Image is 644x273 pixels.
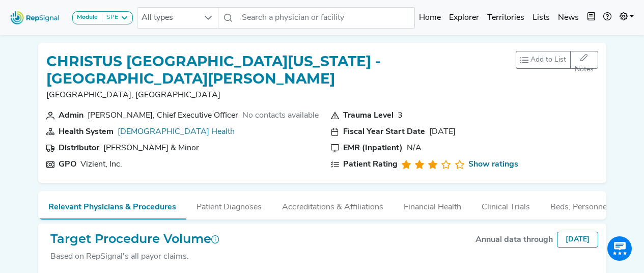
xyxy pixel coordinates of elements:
[46,53,516,87] h1: CHRISTUS [GEOGRAPHIC_DATA][US_STATE] - [GEOGRAPHIC_DATA][PERSON_NAME]
[516,51,598,69] div: toolbar
[468,158,518,171] a: Show ratings
[242,110,319,122] div: No contacts available
[343,142,403,154] div: EMR (Inpatient)
[471,191,540,219] button: Clinical Trials
[137,8,199,28] span: All types
[38,191,186,220] button: Relevant Physicians & Procedures
[59,142,99,154] div: Distributor
[528,8,554,28] a: Lists
[575,66,594,73] span: Notes
[238,7,415,29] input: Search a physician or facility
[415,8,445,28] a: Home
[59,126,114,138] div: Health System
[80,158,122,171] div: Vizient, Inc.
[118,128,235,136] a: [DEMOGRAPHIC_DATA] Health
[343,126,425,138] div: Fiscal Year Start Date
[102,14,118,22] div: SPE
[516,51,571,69] button: Add to List
[394,191,471,219] button: Financial Health
[72,11,133,24] button: ModuleSPE
[483,8,528,28] a: Territories
[343,110,394,122] div: Trauma Level
[59,158,76,171] div: GPO
[407,142,422,154] div: N/A
[583,8,599,28] button: Intel Book
[429,126,456,138] div: [DATE]
[77,14,98,20] strong: Module
[118,126,235,138] div: CHRISTUS Health
[59,110,83,122] div: Admin
[475,234,553,246] div: Annual data through
[557,232,598,248] div: [DATE]
[46,89,516,101] p: [GEOGRAPHIC_DATA], [GEOGRAPHIC_DATA]
[554,8,583,28] a: News
[50,232,219,247] h2: Target Procedure Volume
[50,251,219,263] div: Based on RepSignal's all payor claims.
[343,158,398,171] div: Patient Rating
[103,142,199,154] div: Owens & Minor
[445,8,483,28] a: Explorer
[186,191,272,219] button: Patient Diagnoses
[88,110,238,122] div: Paul Trevino, Chief Executive Officer
[530,54,566,65] span: Add to List
[398,110,403,122] div: 3
[570,51,598,69] button: Notes
[88,110,238,122] div: [PERSON_NAME], Chief Executive Officer
[272,191,394,219] button: Accreditations & Affiliations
